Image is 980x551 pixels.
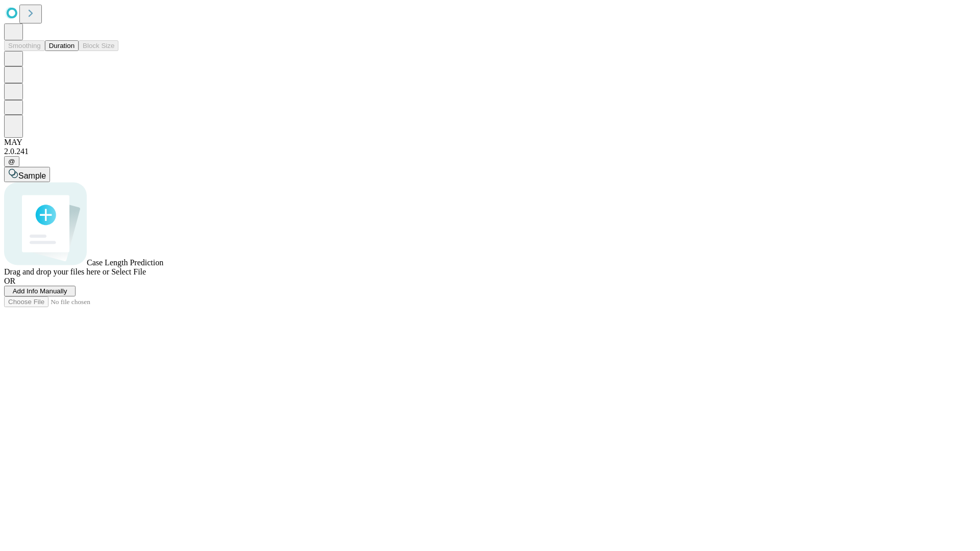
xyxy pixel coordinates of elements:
[4,277,15,285] span: OR
[4,156,19,167] button: @
[4,138,976,147] div: MAY
[4,147,976,156] div: 2.0.241
[4,167,50,182] button: Sample
[4,267,109,276] span: Drag and drop your files here or
[45,40,79,51] button: Duration
[18,171,46,180] span: Sample
[13,287,67,295] span: Add Info Manually
[79,40,118,51] button: Block Size
[8,158,15,165] span: @
[87,258,163,267] span: Case Length Prediction
[4,286,76,296] button: Add Info Manually
[4,40,45,51] button: Smoothing
[111,267,146,276] span: Select File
